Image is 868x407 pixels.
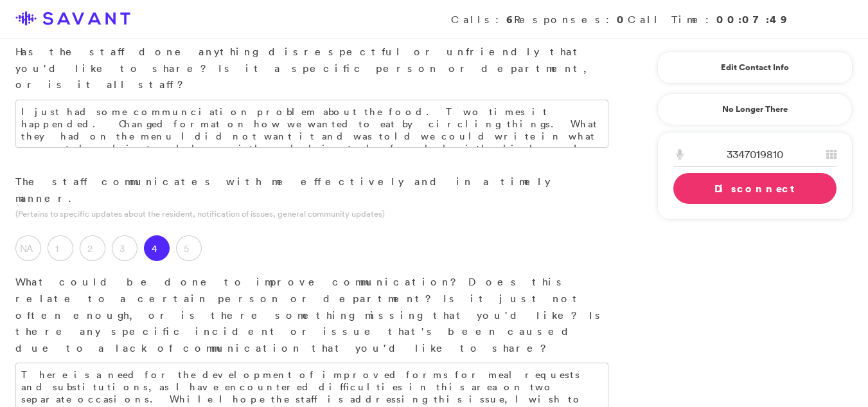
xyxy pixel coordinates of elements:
[176,235,202,261] label: 5
[617,12,628,26] strong: 0
[716,12,788,26] strong: 00:07:49
[657,93,853,125] a: No Longer There
[15,274,608,356] p: What could be done to improve communication? Does this relate to a certain person or department? ...
[15,44,608,93] p: Has the staff done anything disrespectful or unfriendly that you'd like to share? Is it a specifi...
[673,173,837,204] a: Disconnect
[15,174,608,206] p: The staff communicates with me effectively and in a timely manner.
[144,235,170,261] label: 4
[15,235,41,261] label: NA
[48,235,73,261] label: 1
[506,12,514,26] strong: 6
[112,235,137,261] label: 3
[80,235,105,261] label: 2
[15,208,608,220] p: (Pertains to specific updates about the resident, notification of issues, general community updates)
[673,57,837,78] a: Edit Contact Info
